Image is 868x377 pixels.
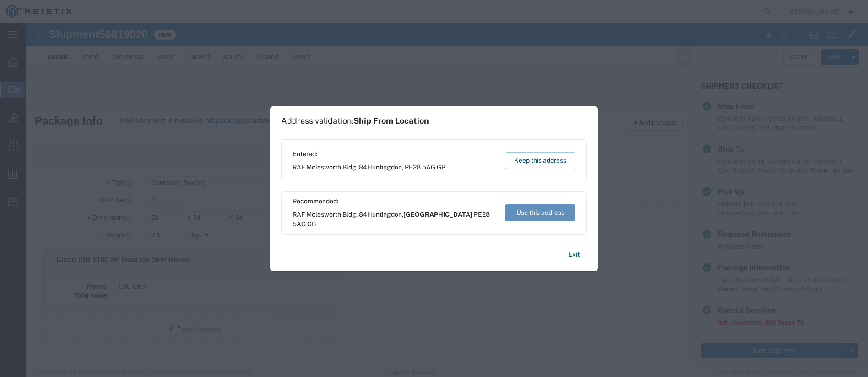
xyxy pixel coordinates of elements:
span: GB [437,164,445,171]
span: Recommended: [293,197,496,206]
span: Entered: [293,149,445,159]
span: PE28 5AG [405,164,435,171]
span: [GEOGRAPHIC_DATA] [403,211,472,218]
span: RAF Molesworth Bldg. 84 , [293,163,445,172]
h1: Address validation: [281,116,429,126]
span: Ship From Location [353,116,429,126]
span: RAF Molesworth Bldg. 84 , [293,210,496,229]
button: Exit [561,246,587,262]
span: PE28 5AG [293,211,490,228]
span: Huntingdon [367,164,402,171]
button: Keep this address [505,152,575,169]
span: GB [307,220,316,228]
button: Use this address [505,204,575,221]
span: Huntingdon [367,211,402,218]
